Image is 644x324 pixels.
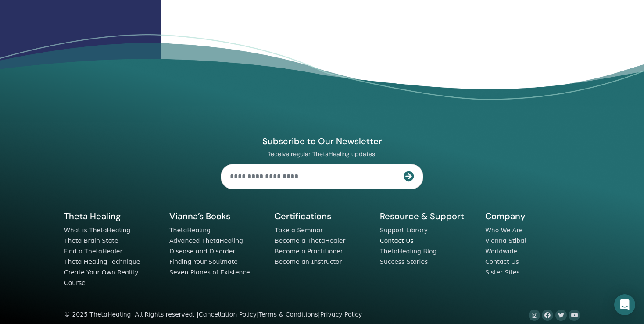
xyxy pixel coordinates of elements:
[320,311,362,318] a: Privacy Policy
[64,269,139,286] a: Create Your Own Reality Course
[275,210,369,222] h5: Certifications
[275,237,345,244] a: Become a ThetaHealer
[64,237,118,244] a: Theta Brain State
[614,294,635,315] div: Open Intercom Messenger
[64,227,130,234] a: What is ThetaHealing
[64,248,122,255] a: Find a ThetaHealer
[275,227,323,234] a: Take a Seminar
[64,210,159,222] h5: Theta Healing
[169,258,238,265] a: Finding Your Soulmate
[485,248,517,255] a: Worldwide
[485,269,520,276] a: Sister Sites
[169,227,211,234] a: ThetaHealing
[380,248,436,255] a: ThetaHealing Blog
[485,258,519,265] a: Contact Us
[64,258,140,265] a: Theta Healing Technique
[485,227,522,234] a: Who We Are
[275,248,343,255] a: Become a Practitioner
[485,237,526,244] a: Vianna Stibal
[259,311,318,318] a: Terms & Conditions
[380,237,414,244] a: Contact Us
[380,258,428,265] a: Success Stories
[380,227,428,234] a: Support Library
[275,258,342,265] a: Become an Instructor
[169,248,235,255] a: Disease and Disorder
[169,210,264,222] h5: Vianna’s Books
[169,269,250,276] a: Seven Planes of Existence
[221,150,423,158] p: Receive regular ThetaHealing updates!
[169,237,243,244] a: Advanced ThetaHealing
[380,210,475,222] h5: Resource & Support
[199,311,257,318] a: Cancellation Policy
[64,310,362,320] div: © 2025 ThetaHealing. All Rights reserved. | | |
[221,135,423,147] h4: Subscribe to Our Newsletter
[485,210,580,222] h5: Company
